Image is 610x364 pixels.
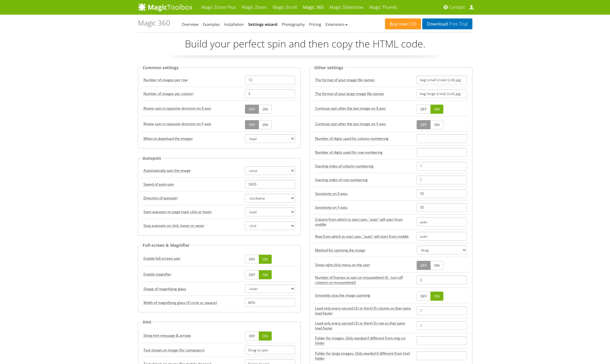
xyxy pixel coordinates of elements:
[259,105,272,114] a: ON
[143,286,186,291] acronym: magnifier-shape
[141,155,163,161] legend: Autopsin
[315,217,412,227] acronym: start-column
[408,22,417,26] span: £99
[143,256,180,261] acronym: fullscreen
[224,22,244,27] a: Installation
[143,300,217,305] acronym: magnifier-width
[315,164,374,169] acronym: column-increment
[313,64,345,71] legend: Other settings
[248,22,277,27] a: Settings wizard
[259,270,272,279] a: ON
[315,306,412,316] acronym: column-increment
[259,331,272,341] a: ON
[449,4,465,10] span: Contact
[143,348,205,353] acronym: hint-text
[203,22,220,27] a: Examples
[315,248,365,253] acronym: spin
[315,121,386,126] acronym: loop-row
[315,136,388,141] acronym: column-increment
[430,105,443,114] a: ON
[315,275,412,285] acronym: mousewheel-step
[315,293,370,298] acronym: smoothing
[138,37,472,55] p: Build your perfect spin and then copy the HTML code.
[143,168,191,173] acronym: autospin
[143,209,212,214] acronym: autospin-start
[385,18,421,29] a: Buy now£99
[259,255,272,264] a: ON
[315,205,348,210] acronym: speed
[315,321,412,331] acronym: row-increment
[141,242,191,249] legend: Full-screen & Magnifier
[143,195,178,200] acronym: autospin-direction
[417,120,431,129] a: OFF
[430,292,443,301] a: ON
[417,292,431,301] a: OFF
[448,22,467,26] span: Free Trial
[315,77,375,82] acronym: filename
[143,106,211,111] acronym: reverse-column
[138,19,170,27] h1: Magic 360
[417,261,431,270] a: OFF
[417,105,431,114] a: OFF
[245,105,259,114] a: OFF
[430,120,443,129] a: ON
[315,177,368,182] acronym: row-increment
[315,91,384,96] acronym: large-filename
[143,272,171,277] acronym: magnify
[245,255,259,264] a: OFF
[143,182,174,187] acronym: autospin-speed
[182,22,198,27] a: Overview
[143,333,191,338] acronym: hint
[143,77,187,82] acronym: columns
[143,91,193,96] acronym: rows
[315,106,386,111] acronym: loop-column
[141,319,153,325] legend: Hint
[143,223,205,228] acronym: autospin-stop
[422,18,472,29] a: DownloadFree Trial
[245,120,259,129] a: OFF
[282,22,305,27] a: Photography
[143,136,193,141] acronym: initialize-on
[315,336,412,346] acronym: filepath
[315,351,412,361] acronym: large-filepath
[315,262,370,267] acronym: right-click
[325,22,347,27] a: Extensions
[245,270,259,279] a: OFF
[315,150,383,155] acronym: row-increment
[143,121,211,126] acronym: reverse-row
[259,120,272,129] a: ON
[315,234,409,239] acronym: start-row
[138,3,192,11] img: MagicToolbox.com - Image tools for your website
[315,191,348,196] acronym: speed
[245,331,259,341] a: OFF
[141,64,180,71] legend: Common settings
[430,261,443,270] a: ON
[309,22,321,27] a: Pricing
